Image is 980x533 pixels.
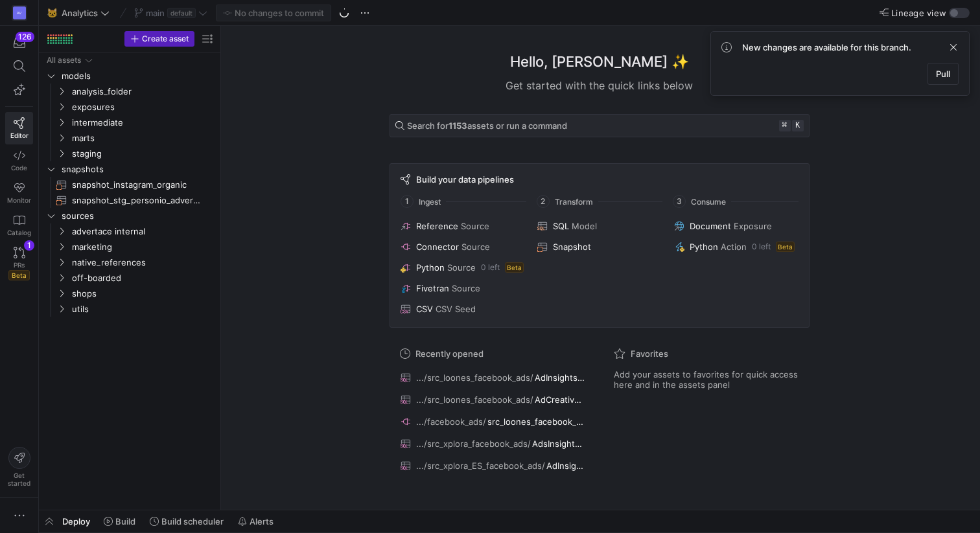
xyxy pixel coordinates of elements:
[7,229,31,236] span: Catalog
[416,283,449,293] span: Fivetran
[553,221,569,231] span: SQL
[398,280,527,296] button: FivetranSource
[553,242,591,252] span: Snapshot
[416,304,433,314] span: CSV
[936,69,950,79] span: Pull
[44,286,215,301] div: Press SPACE to select this row.
[535,394,585,405] span: AdCreativeCustom
[44,99,215,115] div: Press SPACE to select this row.
[44,68,215,84] div: Press SPACE to select this row.
[447,262,476,273] span: Source
[124,31,194,47] button: Create asset
[505,262,524,273] span: Beta
[397,369,588,386] button: .../src_loones_facebook_ads/AdInsightsActionsCustomIncremental
[44,208,215,223] div: Press SPACE to select this row.
[44,5,113,21] button: 🐱Analytics
[398,218,527,234] button: ReferenceSource
[44,161,215,177] div: Press SPACE to select this row.
[5,242,33,286] a: PRsBeta1
[72,193,200,208] span: snapshot_stg_personio_advertace__employees​​​​​​​
[62,209,213,223] span: sources
[397,435,588,452] button: .../src_xplora_facebook_ads/AdsInsightsCustomIncremental
[891,8,946,18] span: Lineage view
[792,120,804,131] kbd: k
[415,348,484,359] span: Recently opened
[13,6,26,19] div: AV
[416,438,531,449] span: .../src_xplora_facebook_ads/
[44,115,215,130] div: Press SPACE to select this row.
[11,164,27,172] span: Code
[734,221,772,231] span: Exposure
[250,516,274,527] span: Alerts
[614,369,799,390] span: Add your assets to favorites for quick access here and in the assets panel
[14,261,25,269] span: PRs
[397,391,588,408] button: .../src_loones_facebook_ads/AdCreativeCustom
[631,348,668,359] span: Favorites
[398,239,527,255] button: ConnectorSource
[44,177,215,192] a: snapshot_instagram_organic​​​​​​​
[671,239,800,255] button: PythonAction0 leftBeta
[44,130,215,146] div: Press SPACE to select this row.
[72,224,213,239] span: advertace internal
[62,69,213,84] span: models
[72,271,213,286] span: off-boarded
[5,31,33,54] button: 126
[98,510,141,532] button: Build
[535,239,664,255] button: Snapshot
[397,413,588,430] button: .../facebook_ads/src_loones_facebook_ads
[161,516,224,527] span: Build scheduler
[72,84,213,99] span: analysis_folder
[44,52,215,68] div: Press SPACE to select this row.
[10,131,29,139] span: Editor
[8,270,30,280] span: Beta
[5,144,33,177] a: Code
[742,42,911,52] span: New changes are available for this branch.
[232,510,279,532] button: Alerts
[72,131,213,146] span: marts
[461,242,490,252] span: Source
[72,100,213,115] span: exposures
[44,239,215,255] div: Press SPACE to select this row.
[5,209,33,242] a: Catalog
[671,218,800,234] button: DocumentExposure
[62,8,98,18] span: Analytics
[416,242,459,252] span: Connector
[487,416,585,427] span: src_loones_facebook_ads
[776,242,795,252] span: Beta
[72,255,213,270] span: native_references
[47,56,81,65] div: All assets
[390,114,810,137] button: Search for1153assets or run a command⌘k
[510,51,689,73] h1: Hello, [PERSON_NAME] ✨
[5,2,33,24] a: AV
[24,240,34,251] div: 1
[752,242,771,251] span: 0 left
[397,457,588,474] button: .../src_xplora_ES_facebook_ads/AdInsightsActionsCustomIncremental
[44,255,215,270] div: Press SPACE to select this row.
[62,162,213,177] span: snapshots
[416,460,545,471] span: .../src_xplora_ES_facebook_ads/
[72,286,213,301] span: shops
[436,304,476,314] span: CSV Seed
[690,221,731,231] span: Document
[416,221,458,231] span: Reference
[416,394,533,405] span: .../src_loones_facebook_ads/
[72,177,200,192] span: snapshot_instagram_organic​​​​​​​
[535,218,664,234] button: SQLModel
[16,32,34,42] div: 126
[44,192,215,208] div: Press SPACE to select this row.
[44,301,215,317] div: Press SPACE to select this row.
[72,146,213,161] span: staging
[115,516,135,527] span: Build
[44,84,215,99] div: Press SPACE to select this row.
[416,262,445,273] span: Python
[546,460,585,471] span: AdInsightsActionsCustomIncremental
[44,192,215,208] a: snapshot_stg_personio_advertace__employees​​​​​​​
[461,221,489,231] span: Source
[44,270,215,286] div: Press SPACE to select this row.
[779,120,791,131] kbd: ⌘
[5,177,33,209] a: Monitor
[44,223,215,239] div: Press SPACE to select this row.
[407,120,567,131] span: Search for assets or run a command
[44,177,215,192] div: Press SPACE to select this row.
[390,78,810,93] div: Get started with the quick links below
